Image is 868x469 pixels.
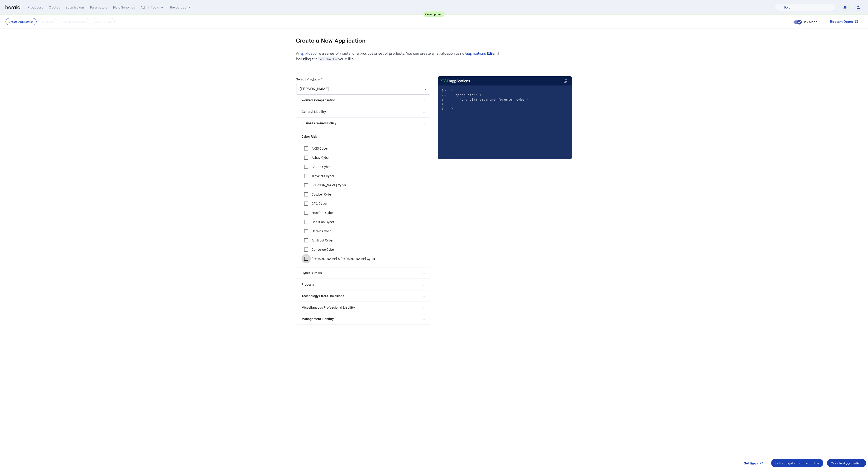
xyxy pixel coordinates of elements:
mat-expansion-panel-header: Management Liability [296,313,430,324]
button: Restart Demo [826,17,862,26]
label: Cowbell Cyber [311,192,333,197]
div: Development [423,11,445,17]
span: ] [451,102,453,106]
span: { [451,89,453,92]
mat-expansion-panel-header: Workers Compensation [296,95,430,106]
a: application [300,51,319,55]
mat-panel-title: Property [302,282,419,287]
button: Resources dropdown menu [170,5,192,10]
div: Create Application [831,461,863,466]
label: Chubb Cyber [311,165,331,169]
mat-panel-title: General Liability [302,109,419,114]
mat-expansion-panel-header: Business Owners Policy [296,118,430,129]
div: Producers [28,5,43,10]
label: Herald Cyber [311,229,331,233]
mat-panel-title: Management Liability [302,317,419,321]
span: "prd_si7t_crum_and_forester_cyber" [459,98,528,101]
mat-expansion-panel-header: Technology Errors Omissions [296,290,430,301]
span: Restart Demo [830,19,853,24]
button: Create Application [827,459,866,467]
div: Field Schemas [113,5,135,10]
label: [PERSON_NAME] & [PERSON_NAME] Cyber [311,256,375,261]
div: Submissions [66,5,85,10]
label: Dev Mode [802,20,817,24]
h3: Create a New Application [296,33,366,48]
a: /applications [465,51,493,56]
button: Extract data from your file [771,459,823,467]
div: Quotes [49,5,60,10]
button: Create Application [6,18,37,25]
button: Submit Application [59,18,90,25]
div: 4 [438,102,444,106]
label: Coalition Cyber [311,220,334,224]
mat-expansion-panel-header: Cyber Surplus [296,267,430,279]
label: Atbay Cyber [311,155,330,160]
span: "products" [455,93,476,97]
button: Fill it Out [38,18,57,25]
button: internal dropdown menu [141,5,164,10]
label: Hartford Cyber [311,210,334,215]
label: CFC Cyber [311,201,327,206]
button: Settings [740,459,767,467]
mat-expansion-panel-header: Miscellaneous Professional Liability [296,302,430,313]
mat-expansion-panel-header: General Liability [296,106,430,117]
span: } [451,107,453,110]
label: Select Producer* [296,77,322,81]
label: AmTrust Cyber [311,238,333,243]
div: 2 [438,93,444,97]
p: An is a series of inputs for a product or set of products. You can create an application using an... [296,51,503,62]
mat-panel-title: Business Owners Policy [302,121,419,126]
span: : [ [451,93,482,97]
label: Travelers Cyber [311,174,334,178]
div: Extract data from your file [775,461,820,466]
mat-panel-title: Workers Compensation [302,98,419,103]
img: Herald Logo [6,5,20,10]
label: AXIS Cyber [311,146,328,151]
span: POST [440,78,449,84]
mat-panel-title: Cyber Surplus [302,271,419,276]
mat-expansion-panel-header: Cyber Risk [296,129,430,144]
herald-code-block: /applications [438,76,572,150]
span: [PERSON_NAME] [300,87,329,91]
label: Converge Cyber [311,247,335,252]
div: Parameters [90,5,108,10]
mat-expansion-panel-header: Property [296,279,430,290]
span: Settings [744,461,758,466]
mat-panel-title: Miscellaneous Professional Liability [302,305,419,310]
div: /applications [440,78,470,84]
mat-panel-title: Technology Errors Omissions [302,294,419,298]
div: Cyber Risk [296,144,430,267]
label: [PERSON_NAME] Cyber [311,183,346,188]
span: products [318,57,338,61]
div: 5 [438,106,444,111]
mat-panel-title: Cyber Risk [302,134,419,139]
div: 1 [438,88,444,93]
div: 3 [438,97,444,102]
button: Get A Quote [92,18,115,25]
